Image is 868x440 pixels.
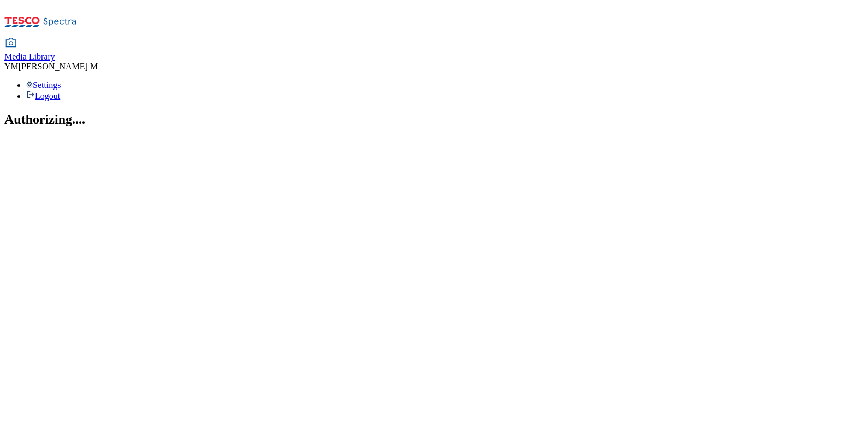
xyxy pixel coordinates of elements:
span: Media Library [4,52,55,61]
span: [PERSON_NAME] M [19,62,98,71]
h2: Authorizing.... [4,112,864,127]
a: Settings [26,80,61,90]
span: YM [4,62,19,71]
a: Logout [26,91,60,101]
a: Media Library [4,39,55,62]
